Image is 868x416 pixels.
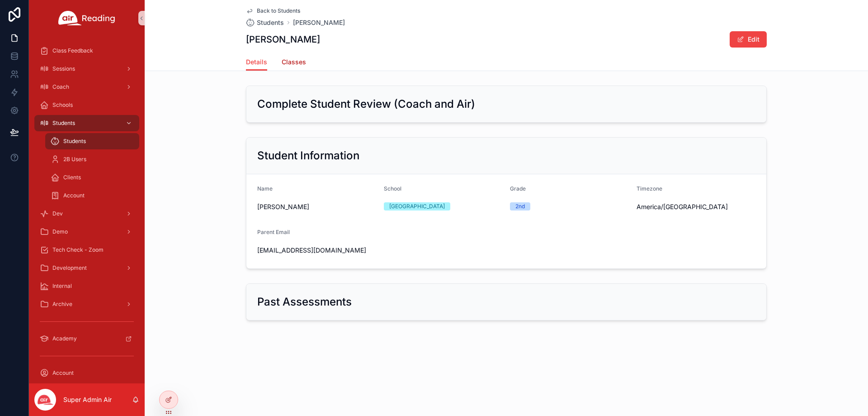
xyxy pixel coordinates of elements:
[257,97,475,111] h2: Complete Student Review (Coach and Air)
[257,148,359,163] h2: Student Information
[246,54,267,71] a: Details
[257,7,300,14] span: Back to Students
[34,224,139,240] a: Demo
[730,31,767,48] button: Edit
[257,185,273,192] span: Name
[257,229,290,235] span: Parent Email
[52,83,69,91] span: Coach
[637,202,756,211] span: America/[GEOGRAPHIC_DATA]
[52,47,93,54] span: Class Feedback
[45,187,139,204] a: Account
[63,138,86,145] span: Students
[34,97,139,113] a: Schools
[34,278,139,294] a: Internal
[515,202,525,210] div: 2nd
[257,202,377,211] span: [PERSON_NAME]
[52,246,104,253] span: Tech Check - Zoom
[389,202,445,210] div: [GEOGRAPHIC_DATA]
[246,7,300,14] a: Back to Students
[63,174,81,181] span: Clients
[34,365,139,381] a: Account
[52,101,73,109] span: Schools
[52,301,72,308] span: Archive
[52,335,77,342] span: Academy
[34,242,139,258] a: Tech Check - Zoom
[58,11,115,25] img: App logo
[45,133,139,149] a: Students
[34,79,139,95] a: Coach
[510,185,526,192] span: Grade
[34,260,139,276] a: Development
[384,185,401,192] span: School
[52,369,74,377] span: Account
[45,169,139,186] a: Clients
[52,282,72,290] span: Internal
[52,264,87,272] span: Development
[637,185,662,192] span: Timezone
[52,210,63,217] span: Dev
[63,192,85,199] span: Account
[34,61,139,77] a: Sessions
[246,33,320,46] h1: [PERSON_NAME]
[293,18,345,27] a: [PERSON_NAME]
[34,206,139,222] a: Dev
[257,295,352,309] h2: Past Assessments
[246,18,284,27] a: Students
[34,43,139,59] a: Class Feedback
[246,57,267,67] span: Details
[29,36,145,383] div: scrollable content
[34,330,139,347] a: Academy
[34,115,139,131] a: Students
[282,57,306,67] span: Classes
[282,54,306,72] a: Classes
[257,18,284,27] span: Students
[63,156,86,163] span: 2B Users
[52,120,75,127] span: Students
[52,65,75,72] span: Sessions
[52,228,68,235] span: Demo
[34,296,139,312] a: Archive
[63,395,112,404] p: Super Admin Air
[257,246,377,255] span: [EMAIL_ADDRESS][DOMAIN_NAME]
[45,151,139,167] a: 2B Users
